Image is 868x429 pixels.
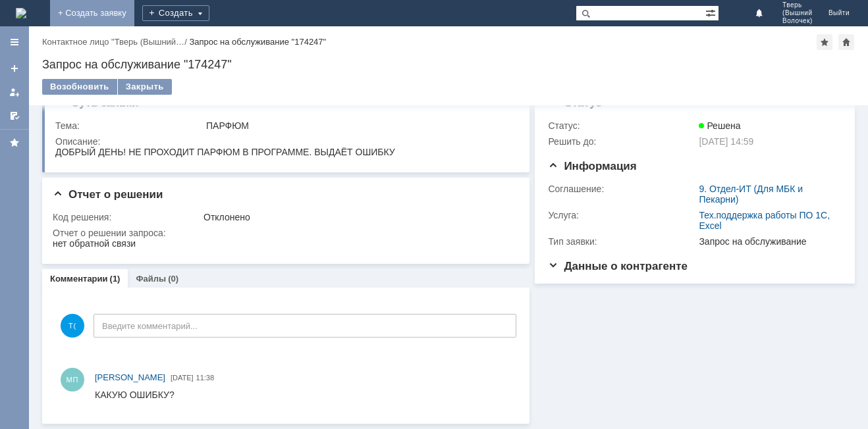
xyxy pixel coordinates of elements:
[42,37,189,47] div: /
[55,136,514,147] div: Описание:
[548,184,696,194] div: Соглашение:
[705,6,719,18] span: Расширенный поиск
[42,58,855,71] div: Запрос на обслуживание "174247"
[548,260,688,272] span: Данные о контрагенте
[16,8,26,18] a: Перейти на домашнюю страницу
[168,274,178,284] div: (0)
[196,374,215,382] span: 11:38
[4,82,25,103] a: Мои заявки
[699,120,740,131] span: Решена
[4,58,25,79] a: Создать заявку
[699,184,803,205] a: 9. Отдел-ИТ (Для МБК и Пекарни)
[782,17,813,25] span: Волочек)
[203,212,512,222] div: Отклонено
[548,210,696,220] div: Услуга:
[55,120,203,131] div: Тема:
[782,1,813,9] span: Тверь
[95,372,165,382] span: [PERSON_NAME]
[206,120,512,131] div: ПАРФЮМ
[548,120,696,131] div: Статус:
[53,212,201,222] div: Код решения:
[699,210,830,231] a: Тех.поддержка работы ПО 1С, Excel
[699,236,836,247] div: Запрос на обслуживание
[548,136,696,147] div: Решить до:
[50,274,108,284] a: Комментарии
[61,314,84,338] span: Т(
[53,188,163,201] span: Отчет о решении
[189,37,326,47] div: Запрос на обслуживание "174247"
[699,136,753,147] span: [DATE] 14:59
[548,236,696,247] div: Тип заявки:
[548,160,636,172] span: Информация
[53,228,514,238] div: Отчет о решении запроса:
[95,371,165,384] a: [PERSON_NAME]
[4,105,25,126] a: Мои согласования
[136,274,166,284] a: Файлы
[171,374,194,382] span: [DATE]
[16,8,26,18] img: logo
[817,34,832,50] div: Добавить в избранное
[142,5,209,21] div: Создать
[782,9,813,17] span: (Вышний
[110,274,121,284] div: (1)
[838,34,854,50] div: Сделать домашней страницей
[42,37,184,47] a: Контактное лицо "Тверь (Вышний…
